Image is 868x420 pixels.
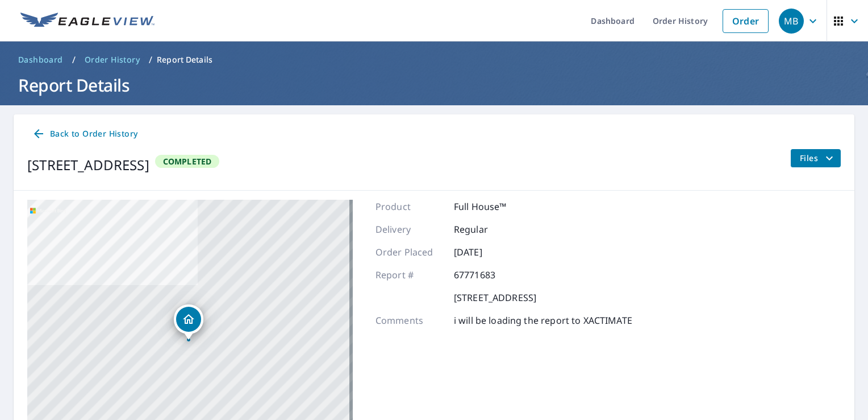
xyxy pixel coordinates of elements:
[72,53,76,67] li: /
[14,51,68,69] a: Dashboard
[454,245,522,259] p: [DATE]
[454,291,536,304] p: [STREET_ADDRESS]
[156,156,219,167] span: Completed
[375,223,444,236] p: Delivery
[32,127,137,141] span: Back to Order History
[790,149,841,167] button: filesDropdownBtn-67771683
[454,200,522,213] p: Full House™
[375,245,444,259] p: Order Placed
[779,9,804,34] div: MB
[375,268,444,282] p: Report #
[454,223,522,236] p: Regular
[375,200,444,213] p: Product
[85,54,140,65] span: Order History
[80,51,144,69] a: Order History
[27,123,142,145] a: Back to Order History
[14,73,854,97] h1: Report Details
[18,54,63,65] span: Dashboard
[723,9,769,33] a: Order
[375,314,444,327] p: Comments
[27,155,149,175] div: [STREET_ADDRESS]
[174,304,203,340] div: Dropped pin, building 1, Residential property, 934 Prairie Clover Dr Romeoville, IL 60446
[20,13,155,30] img: EV Logo
[149,53,152,67] li: /
[14,51,854,69] nav: breadcrumb
[454,314,632,327] p: i will be loading the report to XACTIMATE
[454,268,522,282] p: 67771683
[800,151,836,165] span: Files
[157,54,212,65] p: Report Details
